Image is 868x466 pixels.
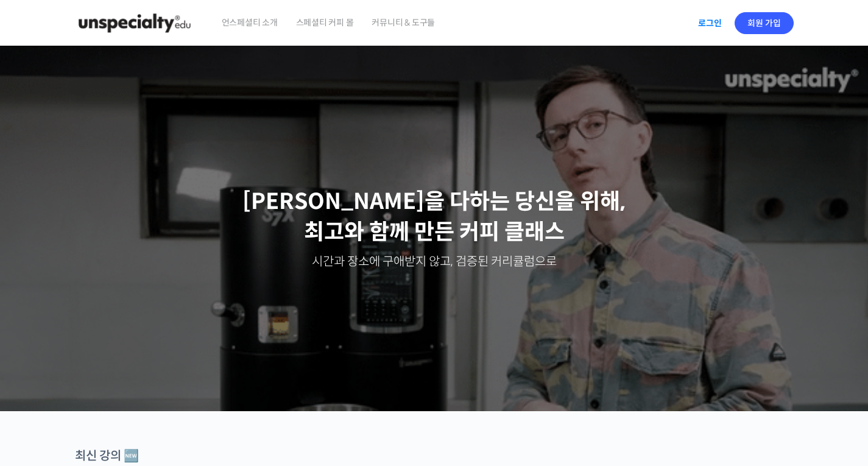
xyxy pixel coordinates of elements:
[111,384,126,394] span: 대화
[735,12,794,34] a: 회원 가입
[4,365,80,395] a: 홈
[80,365,157,395] a: 대화
[75,448,794,464] div: 최신 강의 🆕
[157,365,234,395] a: 설정
[12,186,856,248] p: [PERSON_NAME]을 다하는 당신을 위해, 최고와 함께 만든 커피 클래스
[12,253,856,270] p: 시간과 장소에 구애받지 않고, 검증된 커리큘럼으로
[38,383,46,393] span: 홈
[188,383,203,393] span: 설정
[691,9,729,37] a: 로그인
